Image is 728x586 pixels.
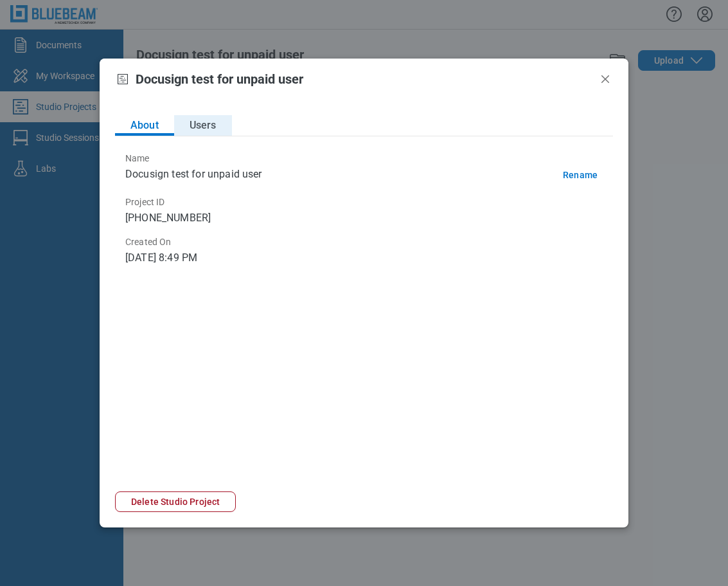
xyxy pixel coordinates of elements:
[115,115,174,136] button: About
[547,165,613,185] button: Rename
[598,71,613,87] button: Close
[174,115,232,136] button: Users
[125,196,613,208] span: Project ID
[125,211,613,225] span: [PHONE_NUMBER]
[136,72,592,86] h2: Docusign test for unpaid user
[115,491,236,512] button: Delete Studio Project
[125,235,613,248] span: Created On
[125,251,613,265] span: [DATE] 8:49 PM
[125,167,547,181] span: Docusign test for unpaid user
[125,152,547,165] span: Name
[115,152,613,196] div: NameDocusign test for unpaid userRename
